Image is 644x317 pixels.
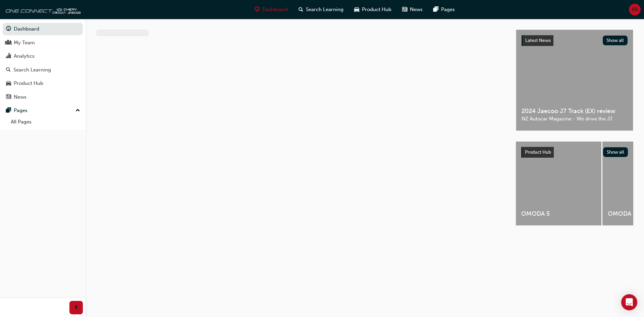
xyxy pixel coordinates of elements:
img: oneconnect [3,3,80,16]
div: Search Learning [13,66,51,74]
a: Latest NewsShow all2024 Jaecoo J7 Track (EX) reviewNZ Autocar Magazine - We drive the J7. [516,30,633,131]
span: prev-icon [74,304,79,312]
a: Search Learning [3,64,83,76]
span: Product Hub [362,6,391,13]
span: car-icon [6,81,11,87]
span: people-icon [6,40,11,46]
span: up-icon [75,106,80,115]
a: Dashboard [3,23,83,35]
span: search-icon [299,5,303,14]
a: pages-iconPages [428,3,460,16]
a: OMODA 5 [516,142,601,225]
button: Show all [603,36,628,45]
span: Product Hub [525,149,551,155]
a: guage-iconDashboard [249,3,293,16]
button: KA [629,4,641,15]
span: NZ Autocar Magazine - We drive the J7. [522,115,628,123]
a: All Pages [8,117,83,127]
span: News [410,6,423,13]
span: chart-icon [6,53,11,59]
button: DashboardMy TeamAnalyticsSearch LearningProduct HubNews [3,21,83,104]
button: Show all [603,147,628,157]
span: car-icon [354,5,359,14]
div: Open Intercom Messenger [621,294,637,310]
span: pages-icon [6,108,11,114]
span: Dashboard [262,6,288,13]
div: Analytics [14,52,35,60]
span: 2024 Jaecoo J7 Track (EX) review [522,107,628,115]
span: pages-icon [433,5,438,14]
a: Latest NewsShow all [522,35,628,46]
div: News [14,93,26,101]
button: Pages [3,104,83,117]
div: Product Hub [14,80,43,87]
span: OMODA 5 [521,210,596,218]
span: news-icon [402,5,407,14]
a: car-iconProduct Hub [349,3,397,16]
div: Pages [14,107,28,114]
span: news-icon [6,94,11,100]
span: search-icon [6,67,11,73]
a: search-iconSearch Learning [293,3,349,16]
div: My Team [14,39,35,47]
a: News [3,91,83,103]
a: Analytics [3,50,83,62]
a: Product HubShow all [521,147,628,158]
span: guage-icon [6,26,11,32]
a: Product Hub [3,77,83,90]
span: guage-icon [255,5,260,14]
span: Pages [441,6,455,13]
a: news-iconNews [397,3,428,16]
span: KA [632,6,638,13]
a: My Team [3,37,83,49]
span: Latest News [525,38,551,43]
span: Search Learning [306,6,343,13]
